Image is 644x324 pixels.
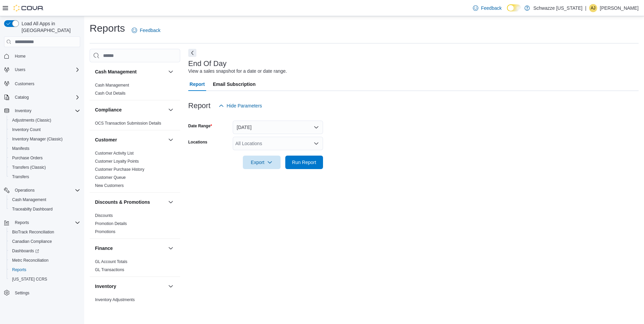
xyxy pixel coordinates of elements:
[12,107,80,115] span: Inventory
[7,195,83,204] button: Cash Management
[95,297,135,302] span: Inventory Adjustments
[9,173,80,181] span: Transfers
[9,228,80,236] span: BioTrack Reconciliation
[188,139,207,145] label: Locations
[95,106,122,113] h3: Compliance
[585,4,586,12] p: |
[9,228,57,236] a: BioTrack Reconciliation
[247,156,277,169] span: Export
[7,256,83,265] button: Metrc Reconciliation
[95,245,113,252] h3: Finance
[9,205,55,213] a: Traceabilty Dashboard
[233,121,323,134] button: [DATE]
[9,144,80,153] span: Manifests
[167,106,175,114] button: Compliance
[7,134,83,144] button: Inventory Manager (Classic)
[95,283,165,290] button: Inventory
[12,229,54,235] span: BioTrack Reconciliation
[12,197,46,202] span: Cash Management
[95,199,150,205] h3: Discounts & Promotions
[1,65,83,74] button: Users
[292,159,316,166] span: Run Report
[95,136,117,143] h3: Customer
[129,24,163,37] a: Feedback
[12,136,63,142] span: Inventory Manager (Classic)
[9,135,80,143] span: Inventory Manager (Classic)
[167,136,175,144] button: Customer
[167,68,175,76] button: Cash Management
[12,239,52,244] span: Canadian Compliance
[12,80,37,88] a: Customers
[12,66,28,74] button: Users
[12,127,41,132] span: Inventory Count
[9,116,80,124] span: Adjustments (Classic)
[1,51,83,61] button: Home
[90,212,180,238] div: Discounts & Promotions
[1,93,83,102] button: Catalog
[7,163,83,172] button: Transfers (Classic)
[15,81,34,87] span: Customers
[15,54,26,59] span: Home
[95,183,124,188] a: New Customers
[12,118,51,123] span: Adjustments (Classic)
[19,20,80,34] span: Load All Apps in [GEOGRAPHIC_DATA]
[470,1,504,15] a: Feedback
[95,305,150,311] span: Inventory by Product Historical
[95,259,127,264] span: GL Account Totals
[12,289,32,297] a: Settings
[9,116,54,124] a: Adjustments (Classic)
[213,77,256,91] span: Email Subscription
[95,229,116,234] a: Promotions
[216,99,265,112] button: Hide Parameters
[15,95,29,100] span: Catalog
[7,237,83,246] button: Canadian Compliance
[1,106,83,116] button: Inventory
[95,106,165,113] button: Compliance
[15,290,29,296] span: Settings
[167,244,175,252] button: Finance
[9,154,80,162] span: Purchase Orders
[9,275,50,283] a: [US_STATE] CCRS
[12,186,80,194] span: Operations
[95,83,129,88] a: Cash Management
[589,4,597,12] div: Arcelia Johnson
[90,119,180,130] div: Compliance
[9,163,80,171] span: Transfers (Classic)
[12,219,32,227] button: Reports
[12,93,80,101] span: Catalog
[12,186,37,194] button: Operations
[95,136,165,143] button: Customer
[9,196,80,204] span: Cash Management
[12,289,80,297] span: Settings
[95,221,127,226] a: Promotion Details
[591,4,595,12] span: AJ
[167,198,175,206] button: Discounts & Promotions
[95,267,124,272] span: GL Transactions
[7,204,83,214] button: Traceabilty Dashboard
[9,266,29,274] a: Reports
[314,141,319,146] button: Open list of options
[7,172,83,182] button: Transfers
[9,247,42,255] a: Dashboards
[9,154,45,162] a: Purchase Orders
[12,165,46,170] span: Transfers (Classic)
[12,79,80,88] span: Customers
[95,245,165,252] button: Finance
[1,218,83,227] button: Reports
[285,156,323,169] button: Run Report
[9,275,80,283] span: Washington CCRS
[95,199,165,205] button: Discounts & Promotions
[95,283,116,290] h3: Inventory
[9,237,80,246] span: Canadian Compliance
[7,116,83,125] button: Adjustments (Classic)
[95,151,134,156] span: Customer Activity List
[95,297,135,302] a: Inventory Adjustments
[7,274,83,284] button: [US_STATE] CCRS
[12,258,49,263] span: Metrc Reconciliation
[95,151,134,156] a: Customer Activity List
[95,167,144,172] a: Customer Purchase History
[7,125,83,134] button: Inventory Count
[9,205,80,213] span: Traceabilty Dashboard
